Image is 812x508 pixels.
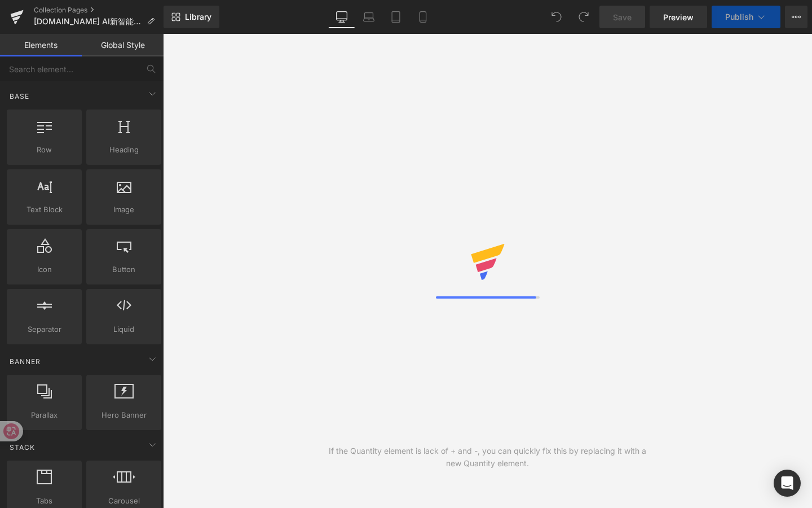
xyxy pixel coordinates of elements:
[10,204,78,216] span: Text Block
[10,264,78,275] span: Icon
[650,6,707,28] a: Preview
[785,6,807,28] button: More
[185,12,211,22] span: Library
[10,495,78,507] span: Tabs
[34,6,164,15] a: Collection Pages
[355,6,382,28] a: Laptop
[10,323,78,335] span: Separator
[572,6,595,28] button: Redo
[90,264,158,275] span: Button
[663,11,694,23] span: Preview
[90,144,158,156] span: Heading
[545,6,568,28] button: Undo
[8,91,30,102] span: Base
[8,442,36,453] span: Stack
[613,11,632,23] span: Save
[409,6,436,28] a: Mobile
[712,6,780,28] button: Publish
[90,409,158,421] span: Hero Banner
[164,6,219,28] a: New Library
[382,6,409,28] a: Tablet
[34,17,142,26] span: [DOMAIN_NAME] AI新智能管家
[10,144,78,156] span: Row
[774,470,801,497] div: Open Intercom Messenger
[328,6,355,28] a: Desktop
[725,12,753,21] span: Publish
[325,445,650,470] div: If the Quantity element is lack of + and -, you can quickly fix this by replacing it with a new Q...
[90,323,158,335] span: Liquid
[82,34,164,56] a: Global Style
[90,495,158,507] span: Carousel
[10,409,78,421] span: Parallax
[90,204,158,216] span: Image
[8,356,42,367] span: Banner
